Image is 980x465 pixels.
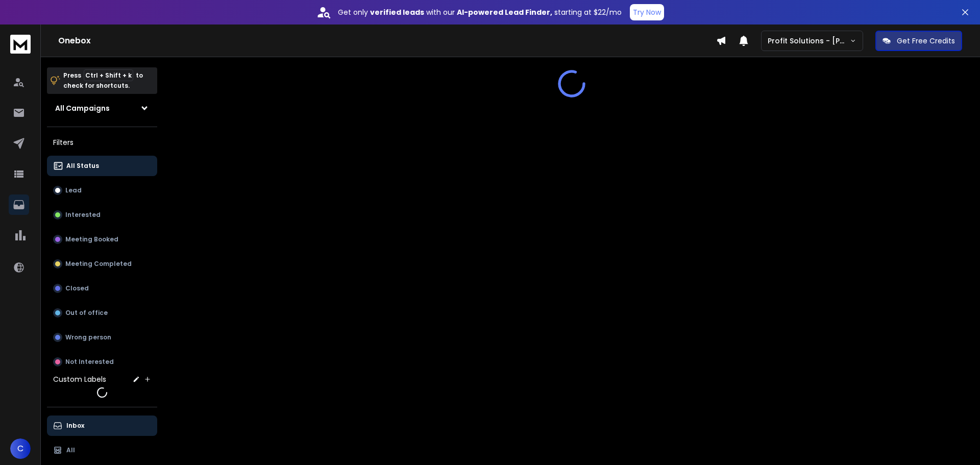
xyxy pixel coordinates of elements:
[630,4,664,20] button: Try Now
[47,327,157,348] button: Wrong person
[875,31,962,51] button: Get Free Credits
[47,352,157,372] button: Not Interested
[10,438,31,459] button: C
[65,284,89,292] p: Closed
[65,186,82,194] p: Lead
[47,254,157,274] button: Meeting Completed
[66,446,75,454] p: All
[47,415,157,436] button: Inbox
[633,7,661,17] p: Try Now
[47,180,157,201] button: Lead
[897,36,955,46] p: Get Free Credits
[65,260,132,268] p: Meeting Completed
[53,374,106,384] h3: Custom Labels
[47,98,157,118] button: All Campaigns
[65,333,111,341] p: Wrong person
[47,229,157,250] button: Meeting Booked
[65,235,118,243] p: Meeting Booked
[66,162,99,170] p: All Status
[55,103,110,113] h1: All Campaigns
[66,422,84,430] p: Inbox
[58,35,716,47] h1: Onebox
[47,303,157,323] button: Out of office
[370,7,424,17] strong: verified leads
[84,69,133,81] span: Ctrl + Shift + k
[338,7,622,17] p: Get only with our starting at $22/mo
[10,35,31,54] img: logo
[47,440,157,460] button: All
[63,70,143,91] p: Press to check for shortcuts.
[65,211,101,219] p: Interested
[47,156,157,176] button: All Status
[768,36,850,46] p: Profit Solutions - [PERSON_NAME]
[65,358,114,366] p: Not Interested
[47,135,157,150] h3: Filters
[65,309,108,317] p: Out of office
[457,7,552,17] strong: AI-powered Lead Finder,
[47,205,157,225] button: Interested
[47,278,157,299] button: Closed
